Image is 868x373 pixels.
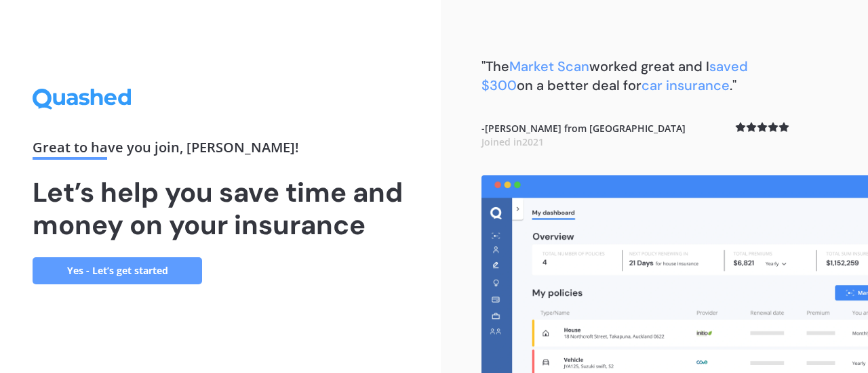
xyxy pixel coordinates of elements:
img: dashboard.webp [481,175,868,373]
span: Market Scan [509,58,589,75]
a: Yes - Let’s get started [33,257,202,284]
b: - [PERSON_NAME] from [GEOGRAPHIC_DATA] [481,122,686,148]
b: "The worked great and I on a better deal for ." [481,58,748,94]
span: Joined in 2021 [481,135,544,148]
span: car insurance [642,76,730,94]
h1: Let’s help you save time and money on your insurance [33,176,408,241]
div: Great to have you join , [PERSON_NAME] ! [33,141,408,160]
